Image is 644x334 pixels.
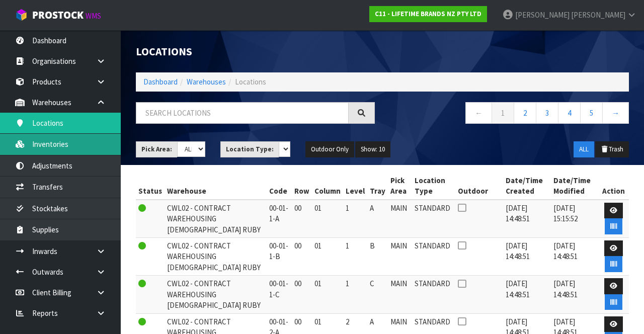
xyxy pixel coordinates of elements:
td: 1 [343,200,367,238]
th: Status [136,173,165,200]
strong: Pick Area: [141,145,172,153]
small: WMS [86,11,101,21]
strong: Location Type: [226,145,274,153]
a: 1 [492,102,514,124]
td: [DATE] 14:48:51 [503,276,551,313]
td: 00 [292,237,312,275]
th: Warehouse [165,173,267,200]
td: MAIN [388,276,412,313]
td: 1 [343,237,367,275]
td: C [367,276,388,313]
td: STANDARD [412,276,455,313]
td: 01 [312,276,343,313]
td: MAIN [388,200,412,238]
h1: Locations [136,45,375,57]
input: Search locations [136,102,349,124]
img: cube-alt.png [15,9,28,21]
th: Outdoor [455,173,503,200]
td: CWL02 - CONTRACT WAREHOUSING [DEMOGRAPHIC_DATA] RUBY [165,276,267,313]
button: Outdoor Only [305,141,354,157]
td: B [367,237,388,275]
nav: Page navigation [390,102,629,127]
span: [PERSON_NAME] [571,10,625,20]
a: C11 - LIFETIME BRANDS NZ PTY LTD [369,6,487,22]
td: MAIN [388,237,412,275]
a: Warehouses [187,77,226,87]
a: ← [465,102,492,124]
td: [DATE] 15:15:52 [551,200,599,238]
button: Trash [595,141,629,157]
td: 00 [292,200,312,238]
th: Code [267,173,292,200]
td: STANDARD [412,200,455,238]
a: Dashboard [143,77,178,87]
th: Date/Time Modified [551,173,599,200]
th: Level [343,173,367,200]
td: CWL02 - CONTRACT WAREHOUSING [DEMOGRAPHIC_DATA] RUBY [165,237,267,275]
td: 1 [343,276,367,313]
th: Column [312,173,343,200]
a: 3 [536,102,558,124]
th: Tray [367,173,388,200]
a: 5 [580,102,603,124]
th: Row [292,173,312,200]
td: CWL02 - CONTRACT WAREHOUSING [DEMOGRAPHIC_DATA] RUBY [165,200,267,238]
td: STANDARD [412,237,455,275]
th: Date/Time Created [503,173,551,200]
td: 01 [312,237,343,275]
td: 00 [292,276,312,313]
th: Location Type [412,173,455,200]
button: Show: 10 [355,141,390,157]
td: 00-01-1-B [267,237,292,275]
td: [DATE] 14:48:51 [503,200,551,238]
th: Pick Area [388,173,412,200]
a: → [602,102,629,124]
th: Action [599,173,629,200]
td: [DATE] 14:48:51 [551,276,599,313]
td: 01 [312,200,343,238]
td: 00-01-1-A [267,200,292,238]
td: [DATE] 14:48:51 [551,237,599,275]
span: ProStock [32,9,84,22]
td: A [367,200,388,238]
a: 2 [514,102,536,124]
a: 4 [558,102,581,124]
span: [PERSON_NAME] [515,10,570,20]
span: Locations [235,77,266,87]
td: 00-01-1-C [267,276,292,313]
td: [DATE] 14:48:51 [503,237,551,275]
strong: C11 - LIFETIME BRANDS NZ PTY LTD [375,10,481,18]
button: ALL [574,141,594,157]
